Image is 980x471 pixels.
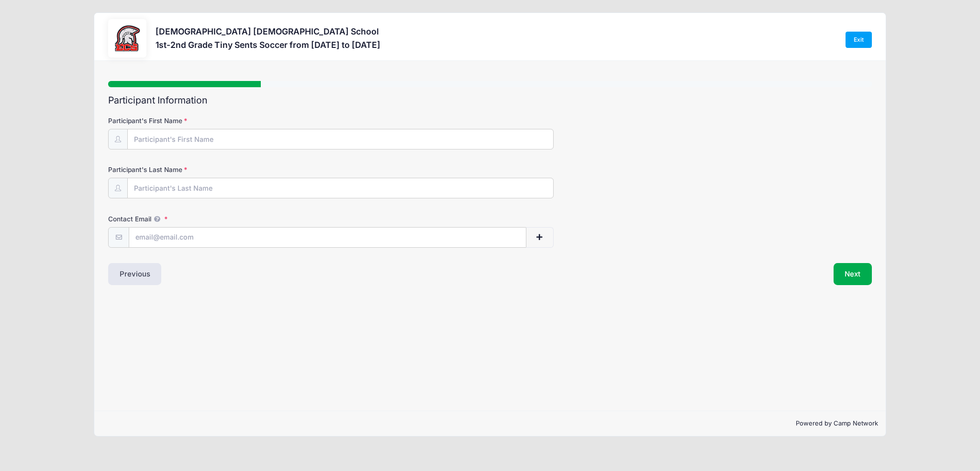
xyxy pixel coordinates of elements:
button: Previous [108,263,162,285]
h3: 1st-2nd Grade Tiny Sents Soccer from [DATE] to [DATE] [156,40,380,50]
input: Participant's Last Name [127,178,554,198]
a: Exit [846,32,872,48]
label: Contact Email [108,214,363,224]
h2: Participant Information [108,95,872,106]
label: Participant's Last Name [108,165,363,174]
label: Participant's First Name [108,116,363,126]
span: We will send confirmations, payment reminders, and custom email messages to each address listed. ... [151,215,163,223]
input: email@email.com [129,227,526,248]
p: Powered by Camp Network [102,419,878,428]
button: Next [834,263,872,285]
input: Participant's First Name [127,129,554,149]
h3: [DEMOGRAPHIC_DATA] [DEMOGRAPHIC_DATA] School [156,26,380,36]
